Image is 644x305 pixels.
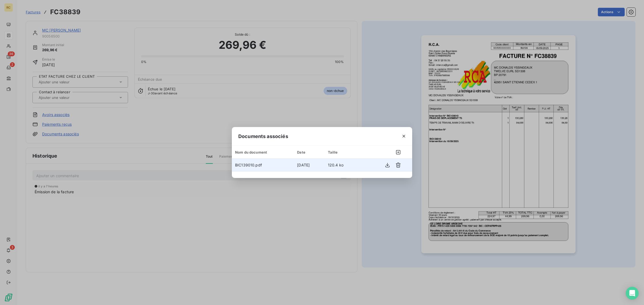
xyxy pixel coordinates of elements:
[297,163,310,167] span: [DATE]
[297,150,321,154] div: Date
[238,133,288,140] span: Documents associés
[328,150,357,154] div: Taille
[626,287,639,300] div: Open Intercom Messenger
[235,163,262,167] span: BIC139010.pdf
[235,150,291,154] div: Nom du document
[328,163,343,167] span: 120.4 ko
